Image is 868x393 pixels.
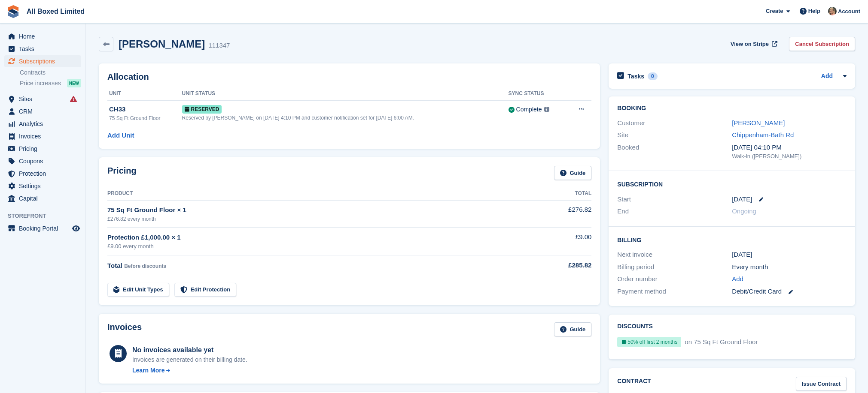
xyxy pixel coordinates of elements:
h2: Subscription [617,180,847,188]
td: £276.82 [518,200,592,227]
div: Customer [617,118,732,128]
a: Guide [554,166,592,180]
div: £276.82 every month [107,215,518,223]
th: Product [107,187,518,201]
div: Start [617,195,732,204]
span: Reserved [182,105,222,114]
a: [PERSON_NAME] [732,119,785,126]
a: Add Unit [107,131,134,141]
h2: Invoices [107,322,142,336]
span: Protection [19,168,70,180]
div: CH33 [109,105,182,114]
h2: Discounts [617,323,847,330]
a: Edit Unit Types [107,283,169,297]
div: Booked [617,143,732,161]
a: menu [4,55,81,67]
div: Debit/Credit Card [732,287,847,297]
h2: Tasks [627,72,644,80]
a: Learn More [132,366,247,375]
div: Billing period [617,262,732,272]
div: Reserved by [PERSON_NAME] on [DATE] 4:10 PM and customer notification set for [DATE] 6:00 AM. [182,114,509,122]
a: All Boxed Limited [23,4,88,18]
div: 111347 [208,41,230,51]
th: Unit [107,87,182,101]
div: Protection £1,000.00 × 1 [107,233,518,243]
div: NEW [67,79,81,87]
span: Storefront [8,212,85,220]
span: Help [808,7,820,15]
a: menu [4,43,81,55]
a: Guide [554,322,592,336]
a: menu [4,130,81,142]
a: Preview store [71,223,81,234]
span: Price increases [20,79,61,87]
div: 0 [648,72,658,80]
a: Add [732,274,743,284]
th: Unit Status [182,87,509,101]
th: Total [518,187,592,201]
td: £9.00 [518,228,592,255]
a: menu [4,180,81,192]
span: Tasks [19,43,70,55]
a: Contracts [20,69,81,77]
div: Order number [617,274,732,284]
a: menu [4,143,81,155]
span: Settings [19,180,70,192]
span: Analytics [19,118,70,130]
span: Total [107,262,122,269]
div: Complete [516,105,542,114]
img: icon-info-grey-7440780725fd019a000dd9b08b2336e03edf1995a4989e88bcd33f0948082b44.svg [544,107,549,112]
a: menu [4,222,81,234]
a: Chippenham-Bath Rd [732,131,794,138]
time: 2025-10-02 00:00:00 UTC [732,195,752,204]
h2: [PERSON_NAME] [119,38,205,50]
h2: Billing [617,235,847,244]
div: Next invoice [617,250,732,260]
span: Subscriptions [19,55,70,67]
a: menu [4,118,81,130]
span: Booking Portal [19,222,70,234]
span: Coupons [19,155,70,167]
span: Home [19,30,70,42]
img: stora-icon-8386f47178a22dfd0bd8f6a31ec36ba5ce8667c1dd55bd0f319d3a0aa187defe.svg [7,5,20,18]
div: 75 Sq Ft Ground Floor × 1 [107,205,518,215]
a: menu [4,93,81,105]
span: Ongoing [732,207,756,215]
div: Payment method [617,287,732,297]
div: [DATE] [732,250,847,260]
div: 75 Sq Ft Ground Floor [109,114,182,122]
span: Account [838,7,860,16]
a: Cancel Subscription [789,37,855,51]
img: Sandie Mills [828,7,837,15]
div: Site [617,130,732,140]
a: View on Stripe [727,37,779,51]
div: Invoices are generated on their billing date. [132,355,247,364]
h2: Allocation [107,72,591,82]
span: Pricing [19,143,70,155]
a: Price increases NEW [20,78,81,88]
div: £9.00 every month [107,242,518,251]
a: menu [4,105,81,117]
div: 50% off first 2 months [617,337,681,347]
span: Create [766,7,783,15]
div: £285.82 [518,261,592,270]
h2: Contract [617,377,651,391]
a: Issue Contract [796,377,847,391]
h2: Booking [617,105,847,112]
a: Add [821,72,833,81]
span: Capital [19,192,70,204]
h2: Pricing [107,166,137,180]
span: on 75 Sq Ft Ground Floor [683,338,758,345]
th: Sync Status [509,87,566,101]
a: menu [4,192,81,204]
div: End [617,207,732,216]
a: menu [4,155,81,167]
div: [DATE] 04:10 PM [732,143,847,153]
div: No invoices available yet [132,345,247,355]
a: menu [4,30,81,42]
a: Edit Protection [174,283,236,297]
span: Invoices [19,130,70,142]
div: Walk-in ([PERSON_NAME]) [732,152,847,161]
a: menu [4,168,81,180]
span: Sites [19,93,70,105]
